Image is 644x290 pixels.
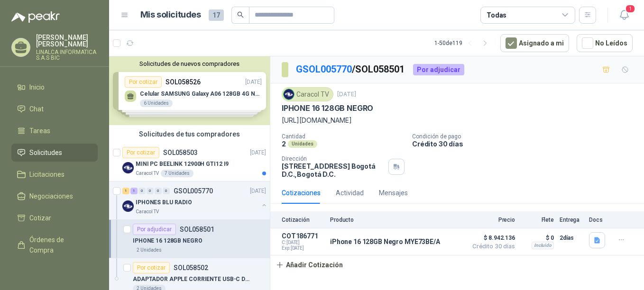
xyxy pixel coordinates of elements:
span: Licitaciones [29,169,64,180]
div: Cotizaciones [282,188,321,198]
p: Entrega [560,217,583,223]
span: Exp: [DATE] [282,245,324,251]
a: GSOL005770 [296,63,352,75]
div: 0 [138,188,146,194]
a: Negociaciones [11,187,98,205]
div: 0 [147,188,154,194]
a: Por cotizarSOL058503[DATE] Company LogoMINI PC BEELINK 12900H GTI12 I9Caracol TV7 Unidades [109,143,270,181]
span: Negociaciones [29,191,73,201]
span: Cotizar [29,213,51,223]
div: 2 Unidades [133,246,166,254]
p: MINI PC BEELINK 12900H GTI12 I9 [136,160,229,169]
span: Inicio [29,82,45,92]
span: $ 8.942.136 [468,232,515,244]
div: Por adjudicar [413,64,464,75]
a: 1 1 0 0 0 0 GSOL005770[DATE] Company LogoIPHONES BLU RADIOCaracol TV [122,185,268,216]
p: iPhone 16 128GB Negro MYE73BE/A [330,238,440,245]
div: Solicitudes de tus compradores [109,125,270,143]
div: Unidades [288,140,317,148]
div: 7 Unidades [161,170,193,177]
span: Chat [29,104,44,114]
p: [DATE] [250,187,266,196]
p: ADAPTADOR APPLE CORRIENTE USB-C DE 20 W [133,275,251,284]
span: search [237,11,244,18]
p: GSOL005770 [174,188,213,194]
a: Inicio [11,78,98,96]
p: [DATE] [250,148,266,157]
button: Solicitudes de nuevos compradores [113,60,266,67]
p: Crédito 30 días [412,140,640,148]
span: C: [DATE] [282,240,324,245]
p: SOL058501 [180,226,214,233]
div: Actividad [336,188,364,198]
a: Por adjudicarSOL058501IPHONE 16 128GB NEGRO2 Unidades [109,220,270,258]
a: Órdenes de Compra [11,231,98,259]
img: Company Logo [122,200,134,212]
div: Todas [487,10,506,20]
a: Licitaciones [11,165,98,183]
img: Company Logo [284,89,294,100]
button: Asignado a mi [500,34,569,52]
p: Dirección [282,155,385,162]
button: 1 [616,7,633,24]
div: Por cotizar [133,262,170,273]
span: Remisiones [29,267,64,277]
p: [URL][DOMAIN_NAME] [282,115,633,126]
p: Condición de pago [412,133,640,140]
p: IPHONE 16 128GB NEGRO [282,103,373,113]
p: SOL058503 [163,149,198,156]
p: 2 [282,140,286,148]
img: Logo peakr [11,11,60,23]
div: Caracol TV [282,87,333,101]
a: Chat [11,100,98,118]
p: IPHONES BLU RADIO [136,198,192,207]
div: Solicitudes de nuevos compradoresPor cotizarSOL058526[DATE] Celular SAMSUNG Galaxy A06 128GB 4G N... [109,56,270,125]
div: 0 [155,188,162,194]
div: 1 [122,188,129,194]
p: [STREET_ADDRESS] Bogotá D.C. , Bogotá D.C. [282,162,385,178]
p: Producto [330,217,462,223]
span: Órdenes de Compra [29,235,89,255]
div: Por cotizar [122,147,159,158]
p: IPHONE 16 128GB NEGRO [133,236,202,245]
span: 17 [209,9,224,21]
a: Solicitudes [11,144,98,162]
h1: Mis solicitudes [140,8,201,22]
img: Company Logo [122,162,134,173]
p: Cotización [282,217,324,223]
p: SOL058502 [174,264,208,271]
button: Añadir Cotización [270,255,348,274]
a: Tareas [11,122,98,140]
p: Docs [589,217,608,223]
div: Por adjudicar [133,224,176,235]
p: [DATE] [337,90,356,99]
div: 1 [130,188,138,194]
p: $ 0 [521,232,554,244]
span: Crédito 30 días [468,244,515,249]
p: [PERSON_NAME] [PERSON_NAME] [36,34,98,47]
div: 0 [163,188,170,194]
p: COT186771 [282,232,324,240]
a: Remisiones [11,263,98,281]
span: Solicitudes [29,147,62,158]
a: Cotizar [11,209,98,227]
span: 1 [625,4,635,13]
p: Flete [521,217,554,223]
p: LINALCA INFORMATICA S.A.S BIC [36,49,98,61]
p: Caracol TV [136,208,159,216]
p: Cantidad [282,133,405,140]
div: Incluido [532,242,554,249]
p: / SOL058501 [296,62,405,77]
div: 1 - 50 de 119 [434,36,493,51]
button: No Leídos [577,34,633,52]
span: Tareas [29,126,50,136]
p: Caracol TV [136,170,159,177]
p: Precio [468,217,515,223]
p: 2 días [560,232,583,244]
div: Mensajes [379,188,408,198]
